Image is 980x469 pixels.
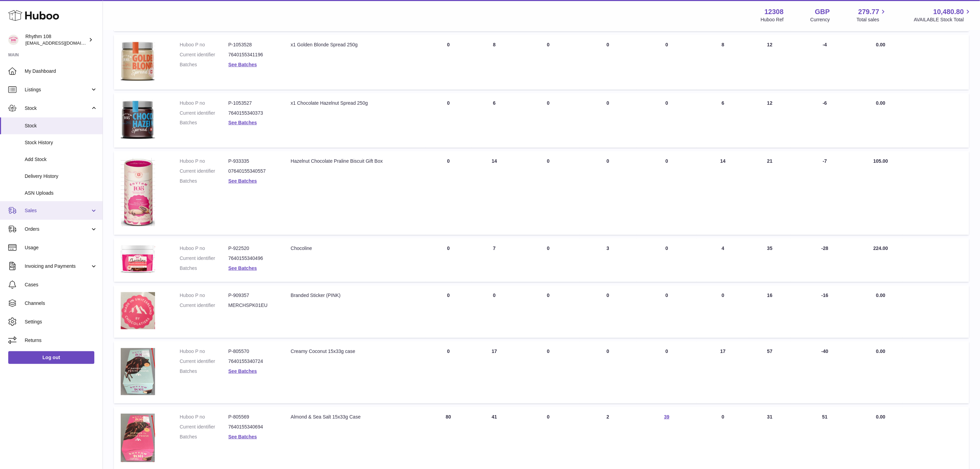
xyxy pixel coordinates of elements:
dt: Batches [180,434,228,440]
dt: Huboo P no [180,292,228,299]
div: x1 Chocolate Hazelnut Spread 250g [291,100,418,106]
img: product image [121,348,155,395]
dd: P-933335 [228,158,277,164]
td: 0 [579,35,637,90]
dt: Current identifier [180,255,228,262]
span: Channels [25,300,97,307]
img: product image [121,42,155,81]
span: Orders [25,226,90,232]
span: Usage [25,244,97,251]
td: 0 [517,151,579,235]
img: product image [121,292,155,329]
td: -28 [791,238,859,282]
td: 57 [749,341,791,403]
td: 0 [471,285,517,338]
td: 8 [697,35,749,90]
dd: P-805569 [228,414,277,420]
span: Invoicing and Payments [25,263,90,270]
td: 0 [579,285,637,338]
td: 3 [579,238,637,282]
span: 0 [665,158,668,164]
span: 224.00 [873,245,888,251]
td: -16 [791,285,859,338]
td: -6 [791,93,859,148]
img: product image [121,245,155,273]
dd: 7640155341196 [228,52,277,58]
td: 0 [517,35,579,90]
span: 0 [665,42,668,47]
span: 0.00 [876,100,885,106]
dd: MERCHSPK01EU [228,302,277,309]
span: My Dashboard [25,68,97,75]
td: 6 [471,93,517,148]
span: 0.00 [876,414,885,420]
span: Settings [25,319,97,325]
td: 12 [749,35,791,90]
dt: Current identifier [180,52,228,58]
td: 0 [579,151,637,235]
td: 0 [697,285,749,338]
td: 8 [471,35,517,90]
div: Huboo Ref [761,16,784,23]
dd: 7640155340724 [228,358,277,365]
dd: P-805570 [228,348,277,355]
span: 0.00 [876,42,885,47]
dt: Current identifier [180,110,228,116]
span: Listings [25,87,90,93]
dt: Huboo P no [180,414,228,420]
img: product image [121,414,155,462]
dd: P-922520 [228,245,277,252]
a: See Batches [228,62,257,67]
span: 0 [665,348,668,354]
a: See Batches [228,120,257,125]
td: 7 [471,238,517,282]
dt: Batches [180,265,228,272]
dd: P-1053527 [228,100,277,106]
dt: Huboo P no [180,42,228,48]
div: Rhythm 108 [25,33,87,46]
dd: 7640155340694 [228,424,277,430]
a: See Batches [228,178,257,184]
span: 0.00 [876,293,885,298]
td: 17 [471,341,517,403]
a: 279.77 Total sales [857,7,887,23]
dt: Huboo P no [180,100,228,106]
td: -7 [791,151,859,235]
a: See Batches [228,434,257,439]
td: 6 [697,93,749,148]
dt: Batches [180,61,228,68]
dt: Huboo P no [180,348,228,355]
img: product image [121,100,155,139]
td: 0 [425,285,471,338]
dt: Current identifier [180,358,228,365]
div: Creamy Coconut 15x33g case [291,348,418,355]
div: x1 Golden Blonde Spread 250g [291,42,418,48]
strong: GBP [815,7,830,16]
span: 105.00 [873,158,888,164]
td: 0 [579,93,637,148]
a: See Batches [228,265,257,271]
span: ASN Uploads [25,190,97,196]
dt: Current identifier [180,424,228,430]
div: Branded Sticker (PINK) [291,292,418,299]
a: 10,480.80 AVAILABLE Stock Total [914,7,972,23]
dd: 07640155340557 [228,168,277,174]
span: 279.77 [858,7,879,16]
td: 0 [579,341,637,403]
span: 0 [665,293,668,298]
td: 0 [517,93,579,148]
span: Stock History [25,139,97,146]
td: 12 [749,93,791,148]
dd: 7640155340373 [228,110,277,116]
span: Sales [25,207,90,214]
span: Total sales [857,16,887,23]
dd: P-1053528 [228,42,277,48]
span: Cases [25,282,97,288]
dt: Batches [180,368,228,375]
span: Returns [25,337,97,344]
td: 0 [425,341,471,403]
a: 39 [664,414,670,420]
span: [EMAIL_ADDRESS][DOMAIN_NAME] [25,40,101,46]
dd: 7640155340496 [228,255,277,262]
span: 0 [665,245,668,251]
